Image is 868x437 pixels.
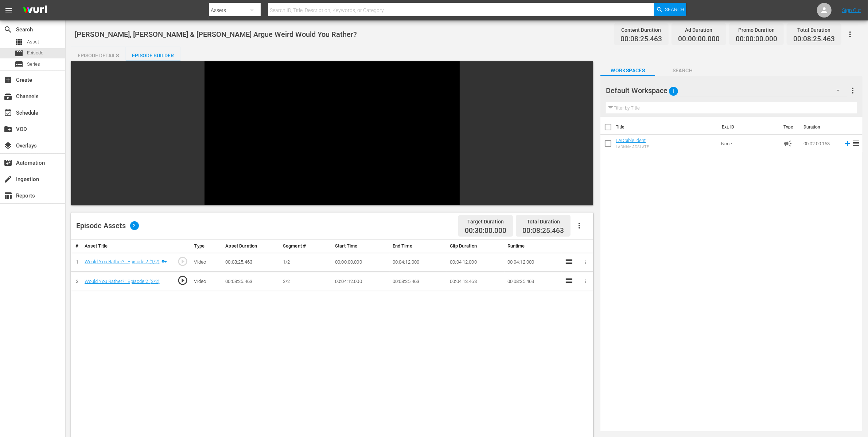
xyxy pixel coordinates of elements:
[332,272,390,291] td: 00:04:12.000
[616,145,649,149] div: LADbible ADSLATE
[191,253,222,272] td: Video
[332,239,390,253] th: Start Time
[4,175,12,184] span: Ingestion
[130,221,139,230] span: 2
[736,25,777,35] div: Promo Duration
[606,80,847,101] div: Default Workspace
[76,221,139,230] div: Episode Assets
[126,47,180,61] button: Episode Builder
[4,92,12,101] span: Channels
[4,125,12,134] span: VOD
[852,139,860,147] span: reorder
[447,253,505,272] td: 00:04:12.000
[390,253,447,272] td: 00:04:12.000
[793,25,835,35] div: Total Duration
[15,38,23,46] span: Asset
[126,47,180,64] div: Episode Builder
[222,272,280,291] td: 00:08:25.463
[505,253,562,272] td: 00:04:12.000
[27,61,40,68] span: Series
[654,3,686,16] button: Search
[678,35,720,43] span: 00:00:00.000
[783,139,792,148] span: Ad
[655,66,710,75] span: Search
[4,108,12,117] span: Schedule
[4,76,12,84] span: Create
[447,272,505,291] td: 00:04:13.463
[85,259,160,264] a: Would You Rather? : Episode 2 (1/2)
[678,25,720,35] div: Ad Duration
[447,239,505,253] th: Clip Duration
[85,279,160,284] a: Would You Rather? : Episode 2 (2/2)
[75,30,357,39] span: [PERSON_NAME], [PERSON_NAME] & [PERSON_NAME] Argue Weird Would You Rather?
[779,117,799,137] th: Type
[616,138,646,143] a: LADbible Ident
[191,272,222,291] td: Video
[665,3,684,16] span: Search
[15,60,23,69] span: Series
[620,35,662,43] span: 00:08:25.463
[71,253,82,272] td: 1
[332,253,390,272] td: 00:00:00.000
[71,272,82,291] td: 2
[177,275,188,286] span: play_circle_outline
[71,239,82,253] th: #
[222,253,280,272] td: 00:08:25.463
[27,49,43,57] span: Episode
[465,216,506,227] div: Target Duration
[4,6,13,15] span: menu
[71,47,126,61] button: Episode Details
[15,49,23,58] span: Episode
[205,61,460,205] div: Video Player
[620,25,662,35] div: Content Duration
[4,141,12,150] span: Overlays
[280,253,332,272] td: 1/2
[505,272,562,291] td: 00:08:25.463
[718,135,781,152] td: None
[280,272,332,291] td: 2/2
[177,256,188,267] span: play_circle_outline
[844,139,852,147] svg: Add to Episode
[4,191,12,200] span: Reports
[736,35,777,43] span: 00:00:00.000
[4,158,12,167] span: Automation
[82,239,171,253] th: Asset Title
[848,82,857,99] button: more_vert
[222,239,280,253] th: Asset Duration
[799,117,843,137] th: Duration
[17,2,52,19] img: ans4CAIJ8jUAAAAAAAAAAAAAAAAAAAAAAAAgQb4GAAAAAAAAAAAAAAAAAAAAAAAAJMjXAAAAAAAAAAAAAAAAAAAAAAAAgAT5G...
[848,86,857,95] span: more_vert
[505,239,562,253] th: Runtime
[465,227,506,235] span: 00:30:00.000
[669,84,678,99] span: 1
[390,239,447,253] th: End Time
[717,117,779,137] th: Ext. ID
[4,25,12,34] span: Search
[27,38,39,46] span: Asset
[793,35,835,43] span: 00:08:25.463
[842,7,861,13] a: Sign Out
[616,117,717,137] th: Title
[390,272,447,291] td: 00:08:25.463
[522,216,564,227] div: Total Duration
[600,66,655,75] span: Workspaces
[280,239,332,253] th: Segment #
[801,135,841,152] td: 00:02:00.153
[522,226,564,235] span: 00:08:25.463
[191,239,222,253] th: Type
[71,47,126,64] div: Episode Details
